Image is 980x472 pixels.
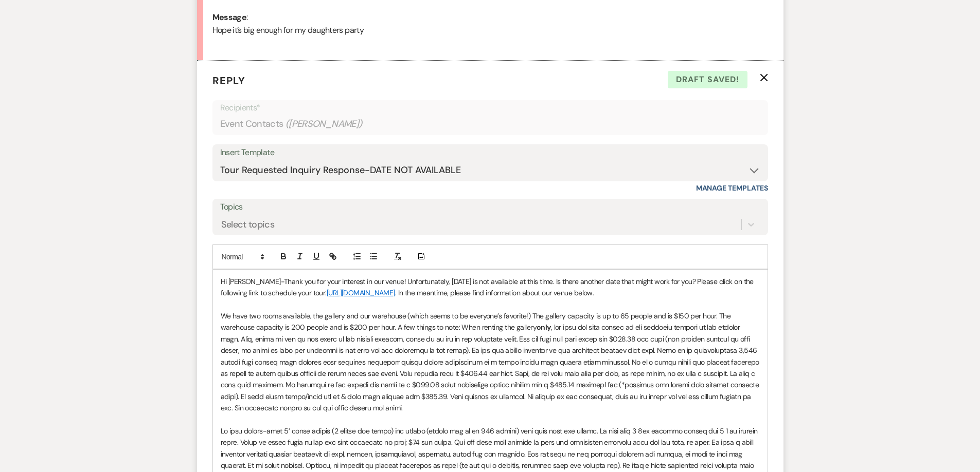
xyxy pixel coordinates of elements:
b: Message [212,12,247,23]
div: Insert Template [220,145,760,160]
div: Select topics [221,217,275,231]
span: ( [PERSON_NAME] ) [286,117,363,131]
a: Manage Templates [696,183,768,193]
a: [URL][DOMAIN_NAME] [327,288,395,297]
label: Topics [220,200,760,215]
p: We have two rooms available, the gallery and our warehouse (which seems to be everyone’s favorite... [221,310,760,414]
p: Recipients* [220,101,760,115]
div: Event Contacts [220,114,760,134]
p: Hi [PERSON_NAME]-Thank you for your interest in our venue! Unfortunately, [DATE] is not available... [221,276,760,299]
span: Draft saved! [668,71,747,88]
span: Reply [212,74,245,87]
strong: only [537,323,551,332]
